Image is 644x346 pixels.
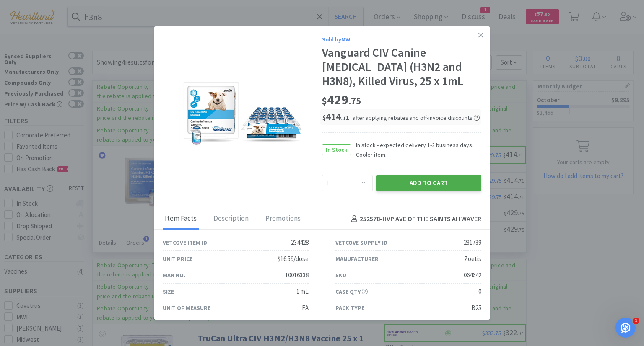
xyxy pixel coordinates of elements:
h4: 252578 - HVP AVE OF THE SAINTS AH WAVER [348,214,481,225]
span: . 75 [348,95,361,107]
div: 231739 [464,238,481,248]
div: SKU [335,271,346,280]
span: $ [322,114,326,121]
div: Item Facts [163,209,199,230]
div: B25 [471,303,481,313]
div: Zoetis [464,254,481,264]
div: Vetcove Supply ID [335,238,387,247]
div: Unit of Measure [163,303,210,312]
div: Promotions [263,209,303,230]
div: 0 [478,287,481,297]
span: after applying rebates and off-invoice discounts [353,114,480,121]
div: $661.25 [290,319,309,329]
span: . 71 [341,114,349,121]
div: Case Qty. [335,287,368,296]
div: 234428 [291,238,309,248]
div: Size [163,287,174,296]
div: 10016338 [285,270,309,280]
span: $ [322,95,327,107]
span: 1 [633,318,639,324]
div: 1 mL [296,287,309,297]
button: Add to Cart [376,175,481,191]
div: Sold by MWI [322,35,481,44]
div: Pack Type [335,303,364,312]
div: Manufacturer [335,254,379,263]
div: Man No. [163,271,185,280]
div: Vanguard CIV Canine [MEDICAL_DATA] (H3N2 and H3N8), Killed Virus, 25 x 1mL [322,46,481,88]
div: Vetcove Item ID [163,238,207,247]
div: EA [302,303,309,313]
div: $16.59/dose [278,254,309,264]
span: In Stock [322,145,351,155]
div: Unit Price [163,254,192,263]
iframe: Intercom live chat [615,318,636,338]
img: 320d6538f4ba42d68e178d279d7368da_231739.png [179,78,305,148]
span: In stock - expected delivery 1-2 business days. Cooler item. [351,140,481,159]
span: 414 [322,111,349,122]
span: 429 [322,91,361,108]
div: Description [211,209,251,230]
div: 064642 [464,270,481,280]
